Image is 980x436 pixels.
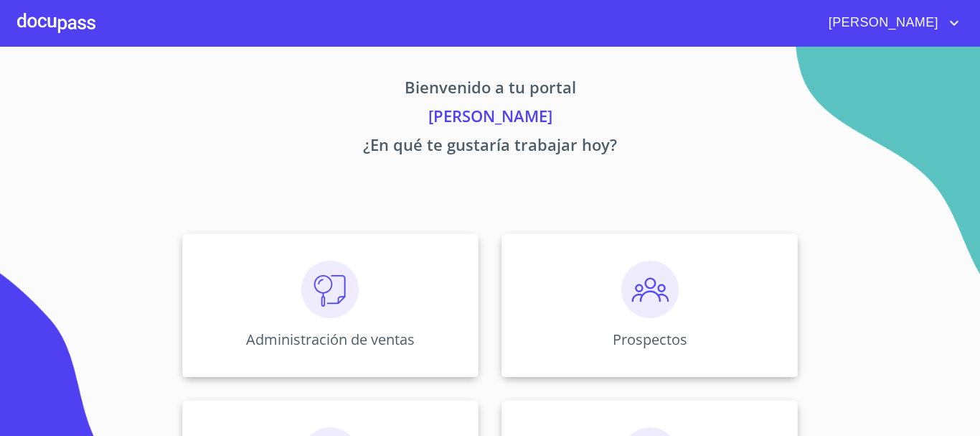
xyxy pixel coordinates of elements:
[48,133,932,162] p: ¿En qué te gustaría trabajar hoy?
[246,330,415,349] p: Administración de ventas
[818,11,946,34] span: [PERSON_NAME]
[48,75,932,104] p: Bienvenido a tu portal
[301,261,359,318] img: consulta.png
[818,11,963,34] button: account of current user
[48,104,932,133] p: [PERSON_NAME]
[613,330,687,349] p: Prospectos
[621,261,679,318] img: prospectos.png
